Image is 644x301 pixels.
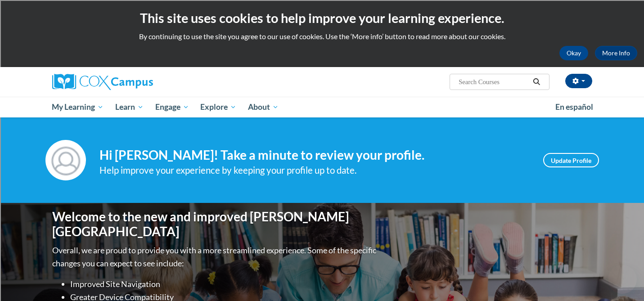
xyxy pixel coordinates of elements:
[52,102,104,112] span: My Learning
[115,102,144,112] span: Learn
[530,76,543,87] button: Search
[39,97,606,117] div: Main menu
[200,102,236,112] span: Explore
[549,98,599,117] a: En español
[155,102,189,112] span: Engage
[555,102,593,112] span: En español
[109,97,149,117] a: Learn
[565,74,592,88] button: Account Settings
[194,97,242,117] a: Explore
[52,74,223,90] a: Cox Campus
[242,97,284,117] a: About
[608,265,637,294] iframe: Button to launch messaging window
[52,74,153,90] img: Cox Campus
[46,97,110,117] a: My Learning
[542,243,560,261] iframe: Close message
[149,97,195,117] a: Engage
[458,76,530,87] input: Search Courses
[248,102,279,112] span: About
